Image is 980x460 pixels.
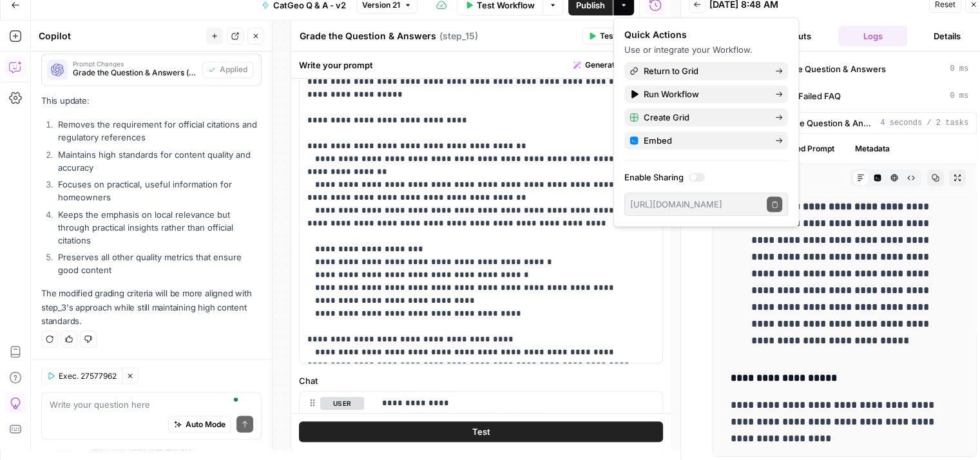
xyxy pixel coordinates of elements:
[50,398,253,410] textarea: To enrich screen reader interactions, please activate Accessibility in Grammarly extension settings
[299,421,663,442] button: Test
[55,208,262,247] li: Keeps the emphasis on local relevance but through practical insights rather than official citations
[624,44,753,55] span: Use or integrate your Workflow.
[600,30,616,42] span: Test
[713,113,976,133] button: 4 seconds / 2 tasks
[568,57,663,73] button: Generate with AI
[838,26,908,46] button: Logs
[713,86,976,106] button: 0 ms
[763,139,842,158] button: Compiled Prompt
[880,117,968,129] span: 4 seconds / 2 tasks
[55,118,262,144] li: Removes the requirement for official citations and regulatory references
[472,425,490,438] span: Test
[644,111,765,124] span: Create Grid
[644,88,765,101] span: Run Workflow
[764,62,886,75] span: Grade the Question & Answers
[73,61,197,67] span: Prompt Changes
[41,94,262,108] p: This update:
[41,367,122,384] button: Exec. 27577962
[202,61,253,78] button: Applied
[766,90,841,102] span: Rewrite Failed FAQ
[186,418,226,430] span: Auto Mode
[55,251,262,276] li: Preserves all other quality metrics that ensure good content
[644,64,765,77] span: Return to Grid
[624,171,788,184] label: Enable Sharing
[220,64,247,75] span: Applied
[299,374,663,387] label: Chat
[320,397,364,410] button: user
[713,59,976,79] button: 0 ms
[585,59,646,71] span: Generate with AI
[300,30,436,43] textarea: Grade the Question & Answers
[439,30,478,43] span: ( step_15 )
[582,28,622,44] button: Test
[291,52,671,78] div: Write your prompt
[950,90,968,102] span: 0 ms
[55,148,262,174] li: Maintains high standards for content quality and accuracy
[73,67,197,79] span: Grade the Question & Answers (step_15)
[713,134,976,456] div: 4 seconds / 2 tasks
[644,134,765,147] span: Embed
[41,287,262,327] p: The modified grading criteria will be more aligned with step_3's approach while still maintaining...
[55,178,262,204] li: Focuses on practical, useful information for homeowners
[765,117,875,129] span: Grade the Question & Answers
[168,416,231,432] button: Auto Mode
[59,370,117,381] span: Exec. 27577962
[950,63,968,75] span: 0 ms
[847,139,898,158] button: Metadata
[39,30,202,43] div: Copilot
[624,28,788,41] div: Quick Actions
